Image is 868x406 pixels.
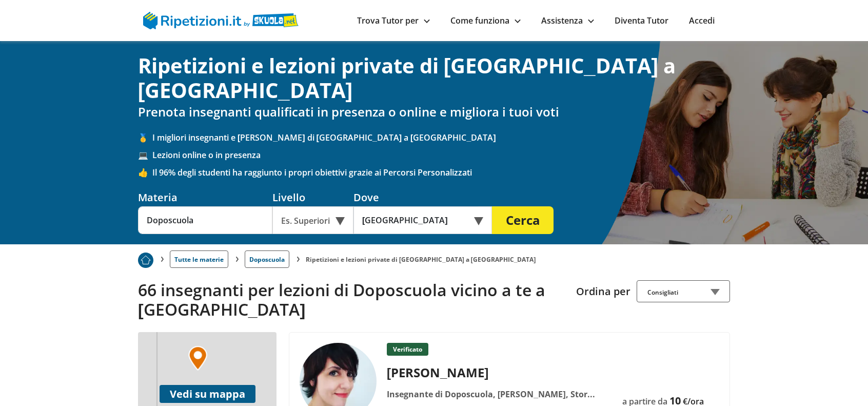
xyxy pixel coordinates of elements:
li: Ripetizioni e lezioni private di [GEOGRAPHIC_DATA] a [GEOGRAPHIC_DATA] [306,255,536,264]
div: Materia [138,190,272,204]
label: Ordina per [576,284,630,298]
a: Tutte le materie [170,250,228,268]
a: Come funziona [450,15,521,26]
div: Es. Superiori [272,206,353,234]
h2: Prenota insegnanti qualificati in presenza o online e migliora i tuoi voti [138,105,730,120]
button: Vedi su mappa [160,385,255,403]
h2: 66 insegnanti per lezioni di Doposcuola vicino a te a [GEOGRAPHIC_DATA] [138,280,568,320]
input: Es. Matematica [138,206,272,234]
div: Consigliati [637,280,730,302]
a: logo Skuola.net | Ripetizioni.it [143,14,299,25]
div: Dove [353,190,492,204]
div: [PERSON_NAME] [383,364,600,381]
button: Cerca [492,206,554,234]
span: Lezioni online o in presenza [152,149,730,161]
img: Piu prenotato [138,253,153,268]
span: Il 96% degli studenti ha raggiunto i propri obiettivi grazie ai Percorsi Personalizzati [152,167,730,178]
a: Accedi [689,15,715,26]
h1: Ripetizioni e lezioni private di [GEOGRAPHIC_DATA] a [GEOGRAPHIC_DATA] [138,53,730,103]
span: 💻 [138,149,152,161]
nav: breadcrumb d-none d-tablet-block [138,244,730,268]
img: Marker [188,346,207,371]
div: Livello [272,190,353,204]
a: Assistenza [541,15,594,26]
span: 👍 [138,167,152,178]
a: Trova Tutor per [357,15,430,26]
img: logo Skuola.net | Ripetizioni.it [143,12,299,29]
p: Verificato [387,343,428,356]
span: 🥇 [138,132,152,143]
input: Es. Indirizzo o CAP [353,206,478,234]
a: Doposcuola [245,250,289,268]
div: Insegnante di Doposcuola, [PERSON_NAME], Storia dell'architettura, Storia dell'arte, Tecnologia, ... [383,387,600,401]
a: Diventa Tutor [615,15,668,26]
span: I migliori insegnanti e [PERSON_NAME] di [GEOGRAPHIC_DATA] a [GEOGRAPHIC_DATA] [152,132,730,143]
